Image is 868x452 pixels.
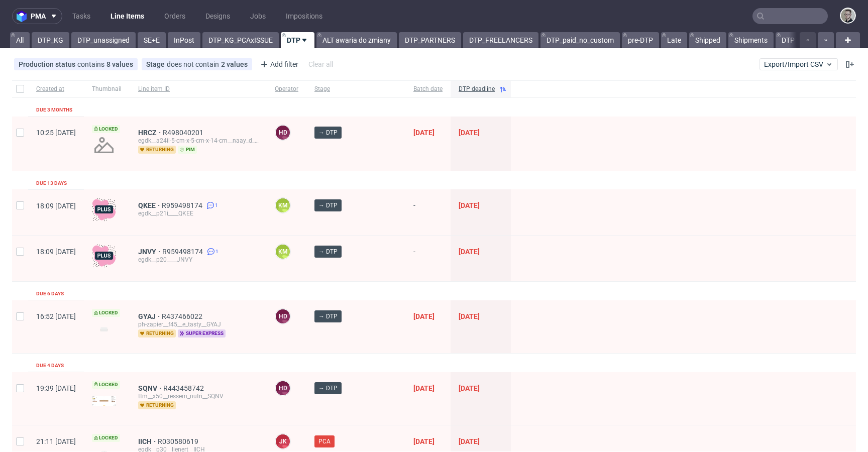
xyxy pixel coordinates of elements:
a: R498040201 [163,129,205,137]
span: [DATE] [413,384,435,392]
a: Late [661,32,687,48]
figcaption: HD [276,381,290,395]
span: super express [178,329,226,337]
span: 1 [215,248,219,256]
span: Thumbnail [92,85,122,93]
img: no_design.png [92,133,116,157]
span: 18:09 [DATE] [36,248,76,256]
a: Jobs [244,8,272,24]
a: Tasks [66,8,96,24]
a: DTP_unassigned [71,32,136,48]
a: 1 [205,248,219,256]
a: JNVY [138,248,162,256]
a: QKEE [138,201,162,209]
figcaption: JK [276,434,290,448]
span: DTP deadline [459,85,495,93]
span: returning [138,146,176,154]
span: 18:09 [DATE] [36,202,76,210]
div: Due 3 months [36,106,72,114]
a: DTP_KG [32,32,69,48]
span: [DATE] [413,312,435,320]
a: Line Items [104,8,150,24]
span: 1 [215,201,218,209]
span: Batch date [413,85,443,93]
figcaption: KM [276,198,290,212]
span: Stage [314,85,397,93]
span: Stage [146,60,167,68]
div: 8 values [106,60,133,68]
div: egdk__a24ii-5-cm-x-5-cm-x-14-cm__naay_d_o_o__HRCZ [138,137,259,145]
a: GYAJ [138,312,162,320]
a: R959498174 [162,248,205,256]
a: Designs [199,8,236,24]
figcaption: HD [276,309,290,323]
figcaption: HD [276,126,290,140]
a: R443458742 [163,384,206,392]
span: R437466022 [162,312,204,320]
span: returning [138,329,176,337]
div: egdk__p20____JNVY [138,256,259,264]
a: DTP_PARTNERS [399,32,461,48]
img: version_two_editor_design.png [92,396,116,406]
span: Line item ID [138,85,259,93]
span: → DTP [318,247,338,256]
span: [DATE] [459,129,480,137]
span: 10:25 [DATE] [36,129,76,137]
span: contains [77,60,106,68]
span: [DATE] [459,312,480,320]
a: IICH [138,437,158,445]
span: Created at [36,85,76,93]
span: Operator [275,85,298,93]
span: returning [138,401,176,409]
span: Locked [92,309,120,317]
a: DTP [281,32,314,48]
div: egdk__p21i____QKEE [138,209,259,217]
a: SE+E [138,32,166,48]
div: Due 4 days [36,362,64,370]
img: plus-icon.676465ae8f3a83198b3f.png [92,244,116,268]
a: Shipped [689,32,726,48]
a: R959498174 [162,201,204,209]
span: → DTP [318,384,338,393]
span: Production status [19,60,77,68]
span: 16:52 [DATE] [36,312,76,320]
div: Clear all [306,57,335,71]
span: - [413,201,443,223]
div: Add filter [256,56,300,72]
a: 1 [204,201,218,209]
a: InPost [168,32,200,48]
span: PCA [318,437,331,446]
span: pma [31,13,46,20]
span: [DATE] [459,201,480,209]
a: Orders [158,8,191,24]
span: [DATE] [459,248,480,256]
a: SQNV [138,384,163,392]
span: [DATE] [413,129,435,137]
img: Krystian Gaza [841,9,855,23]
span: does not contain [167,60,221,68]
span: → DTP [318,128,338,137]
span: [DATE] [459,384,480,392]
span: [DATE] [459,437,480,445]
span: Locked [92,381,120,389]
a: HRCZ [138,129,163,137]
span: pim [178,146,197,154]
span: → DTP [318,201,338,210]
span: Locked [92,125,120,133]
img: plus-icon.676465ae8f3a83198b3f.png [92,197,116,221]
div: Due 13 days [36,179,67,187]
div: Due 6 days [36,290,64,298]
a: DTP_paid_no_custom [540,32,620,48]
a: DTP_FREELANCERS [463,32,538,48]
a: R030580619 [158,437,200,445]
a: pre-DTP [622,32,659,48]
